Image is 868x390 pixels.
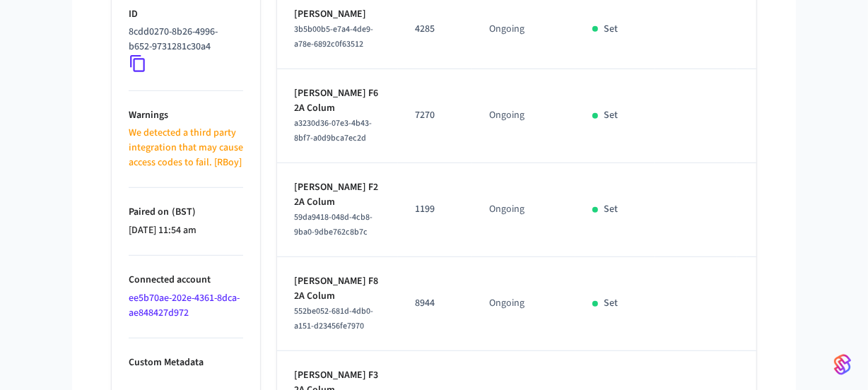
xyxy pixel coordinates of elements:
p: [PERSON_NAME] [294,7,381,22]
p: Warnings [129,108,243,123]
p: We detected a third party integration that may cause access codes to fail. [RBoy] [129,126,243,170]
span: a3230d36-07e3-4b43-8bf7-a0d9bca7ec2d [294,117,372,144]
span: 59da9418-048d-4cb8-9ba0-9dbe762c8b7c [294,211,373,238]
p: [PERSON_NAME] F6 2A Colum [294,86,381,116]
p: 8cdd0270-8b26-4996-b652-9731281c30a4 [129,25,237,54]
p: Set [604,296,618,311]
p: Paired on [129,205,243,220]
p: Set [604,108,618,123]
img: SeamLogoGradient.69752ec5.svg [834,353,851,376]
p: 4285 [415,22,455,37]
p: [PERSON_NAME] F2 2A Colum [294,180,381,210]
td: Ongoing [472,69,575,163]
p: Set [604,22,618,37]
p: 1199 [415,202,455,217]
p: [PERSON_NAME] F8 2A Colum [294,274,381,304]
td: Ongoing [472,163,575,257]
p: Custom Metadata [129,355,243,370]
span: ( BST ) [169,205,196,219]
p: Set [604,202,618,217]
span: 3b5b00b5-e7a4-4de9-a78e-6892c0f63512 [294,23,373,50]
p: ID [129,7,243,22]
p: Connected account [129,273,243,288]
p: 8944 [415,296,455,311]
td: Ongoing [472,257,575,351]
p: 7270 [415,108,455,123]
p: [DATE] 11:54 am [129,223,243,238]
span: 552be052-681d-4db0-a151-d23456fe7970 [294,305,373,332]
a: ee5b70ae-202e-4361-8dca-ae848427d972 [129,291,240,320]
